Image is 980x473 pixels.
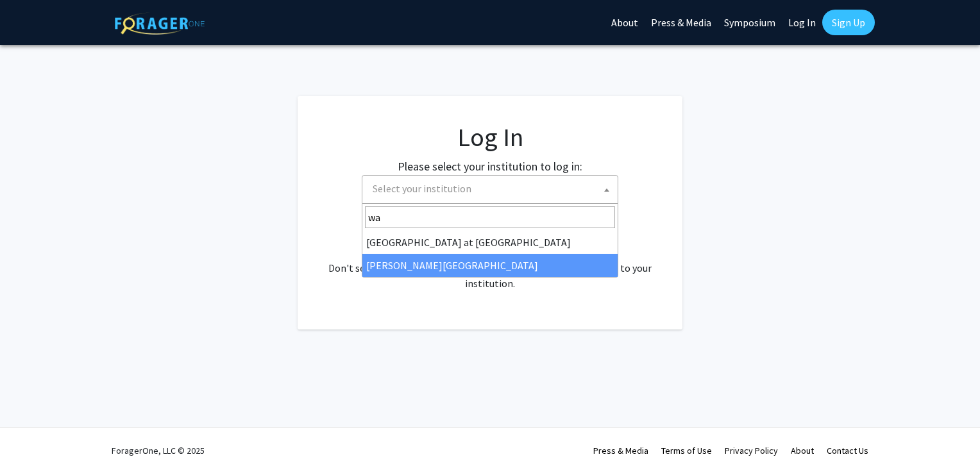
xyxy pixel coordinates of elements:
[373,182,471,195] span: Select your institution
[362,254,618,277] li: [PERSON_NAME][GEOGRAPHIC_DATA]
[725,445,778,456] a: Privacy Policy
[112,428,205,473] div: ForagerOne, LLC © 2025
[661,445,712,456] a: Terms of Use
[367,176,618,202] span: Select your institution
[398,158,582,175] label: Please select your institution to log in:
[323,122,657,153] h1: Log In
[362,231,618,254] li: [GEOGRAPHIC_DATA] at [GEOGRAPHIC_DATA]
[115,12,205,35] img: ForagerOne Logo
[822,10,875,35] a: Sign Up
[323,229,657,291] div: No account? . Don't see your institution? about bringing ForagerOne to your institution.
[365,206,615,228] input: Search
[827,445,868,456] a: Contact Us
[362,175,618,204] span: Select your institution
[593,445,648,456] a: Press & Media
[791,445,814,456] a: About
[10,415,55,463] iframe: Chat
